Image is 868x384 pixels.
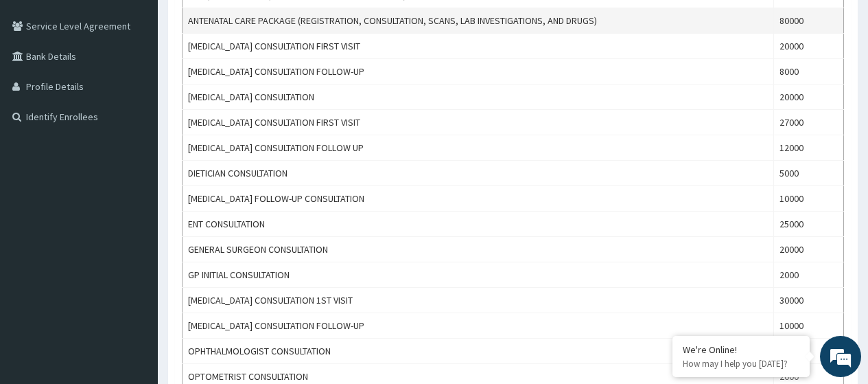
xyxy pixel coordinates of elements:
[183,212,774,237] td: ENT CONSULTATION
[774,84,844,110] td: 20000
[183,262,774,288] td: GP INITIAL CONSULTATION
[183,237,774,262] td: GENERAL SURGEON CONSULTATION
[183,8,774,34] td: ANTENATAL CARE PACKAGE (REGISTRATION, CONSULTATION, SCANS, LAB INVESTIGATIONS, AND DRUGS)
[7,246,261,294] textarea: Type your message and hit 'Enter'
[774,288,844,313] td: 30000
[774,262,844,288] td: 2000
[774,313,844,339] td: 10000
[774,34,844,59] td: 20000
[774,8,844,34] td: 80000
[80,109,189,247] span: We're online!
[183,34,774,59] td: [MEDICAL_DATA] CONSULTATION FIRST VISIT
[774,212,844,237] td: 25000
[183,135,774,161] td: [MEDICAL_DATA] CONSULTATION FOLLOW UP
[183,110,774,135] td: [MEDICAL_DATA] CONSULTATION FIRST VISIT
[183,84,774,110] td: [MEDICAL_DATA] CONSULTATION
[683,358,799,370] p: How may I help you today?
[225,7,258,40] div: Minimize live chat window
[683,343,799,356] div: We're Online!
[183,313,774,339] td: [MEDICAL_DATA] CONSULTATION FOLLOW-UP
[774,135,844,161] td: 12000
[774,186,844,212] td: 10000
[183,161,774,186] td: DIETICIAN CONSULTATION
[71,77,231,95] div: Chat with us now
[774,59,844,84] td: 8000
[774,237,844,262] td: 20000
[183,339,774,364] td: OPHTHALMOLOGIST CONSULTATION
[183,288,774,313] td: [MEDICAL_DATA] CONSULTATION 1ST VISIT
[183,59,774,84] td: [MEDICAL_DATA] CONSULTATION FOLLOW-UP
[774,161,844,186] td: 5000
[774,110,844,135] td: 27000
[25,69,56,103] img: d_794563401_company_1708531726252_794563401
[183,186,774,212] td: [MEDICAL_DATA] FOLLOW-UP CONSULTATION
